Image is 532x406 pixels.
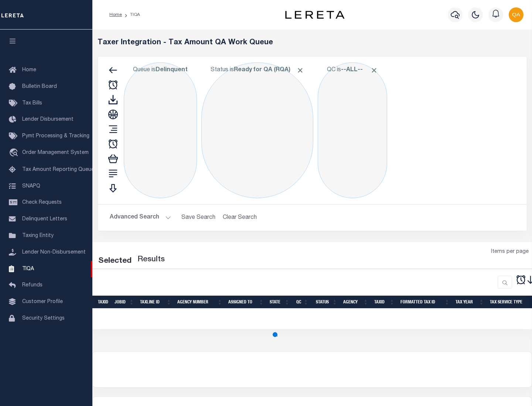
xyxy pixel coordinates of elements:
th: Agency Number [174,296,225,309]
th: Formatted Tax ID [398,296,453,309]
th: TaxLine ID [137,296,174,309]
th: TaxID [95,296,112,309]
button: Advanced Search [110,210,171,225]
span: Refunds [22,283,42,288]
th: TaxID [371,296,398,309]
th: Status [311,296,340,309]
span: TIQA [22,266,34,271]
span: Taxing Entity [22,233,54,238]
i: travel_explore [9,148,21,158]
div: Click to Edit [201,62,313,198]
b: Delinquent [156,67,188,73]
img: logo-dark.svg [285,11,344,19]
div: Click to Edit [124,62,197,198]
b: Ready for QA (RQA) [234,67,304,73]
span: Items per page [491,248,529,256]
th: JobID [112,296,137,309]
a: Home [109,13,122,17]
span: Lender Disbursement [22,117,74,122]
span: Home [22,68,36,73]
span: Tax Amount Reporting Queue [22,167,94,172]
img: svg+xml;base64,PHN2ZyB4bWxucz0iaHR0cDovL3d3dy53My5vcmcvMjAwMC9zdmciIHBvaW50ZXItZXZlbnRzPSJub25lIi... [509,7,524,22]
th: Assigned To [225,296,267,309]
th: QC [293,296,311,309]
span: Click to Remove [370,66,378,74]
th: State [267,296,293,309]
div: Selected [98,255,132,267]
label: Results [137,254,165,266]
span: Order Management System [22,150,89,155]
span: Check Requests [22,200,62,205]
b: --ALL-- [341,67,363,73]
span: Pymt Processing & Tracking [22,134,89,139]
span: Bulletin Board [22,84,57,89]
span: Lender Non-Disbursement [22,250,86,255]
span: Security Settings [22,316,65,321]
span: Customer Profile [22,299,63,304]
button: Clear Search [220,210,260,225]
h5: Taxer Integration - Tax Amount QA Work Queue [98,38,527,47]
th: Agency [340,296,371,309]
th: Tax Year [453,296,487,309]
li: TIQA [122,11,140,18]
div: Click to Edit [318,62,387,198]
span: Tax Bills [22,101,42,106]
span: Click to Remove [296,66,304,74]
span: SNAPQ [22,183,40,189]
span: Delinquent Letters [22,217,67,222]
button: Save Search [177,210,220,225]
